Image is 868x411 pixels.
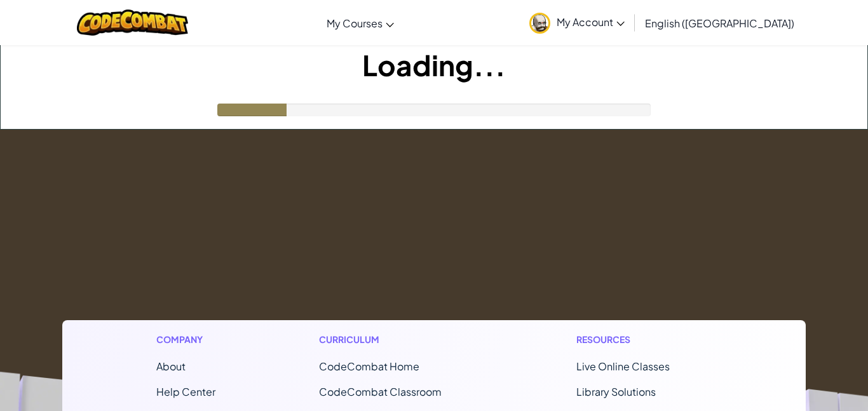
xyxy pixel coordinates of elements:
[639,6,801,40] a: English ([GEOGRAPHIC_DATA])
[576,385,656,398] a: Library Solutions
[156,333,215,346] h1: Company
[156,385,215,398] a: Help Center
[576,360,670,373] a: Live Online Classes
[576,333,712,346] h1: Resources
[320,6,400,40] a: My Courses
[77,10,188,36] img: CodeCombat logo
[319,360,419,373] span: CodeCombat Home
[327,17,383,30] span: My Courses
[645,17,794,30] span: English ([GEOGRAPHIC_DATA])
[319,385,442,398] a: CodeCombat Classroom
[156,360,186,373] a: About
[557,15,625,29] span: My Account
[1,45,867,84] h1: Loading...
[529,13,550,34] img: avatar
[319,333,473,346] h1: Curriculum
[523,3,631,43] a: My Account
